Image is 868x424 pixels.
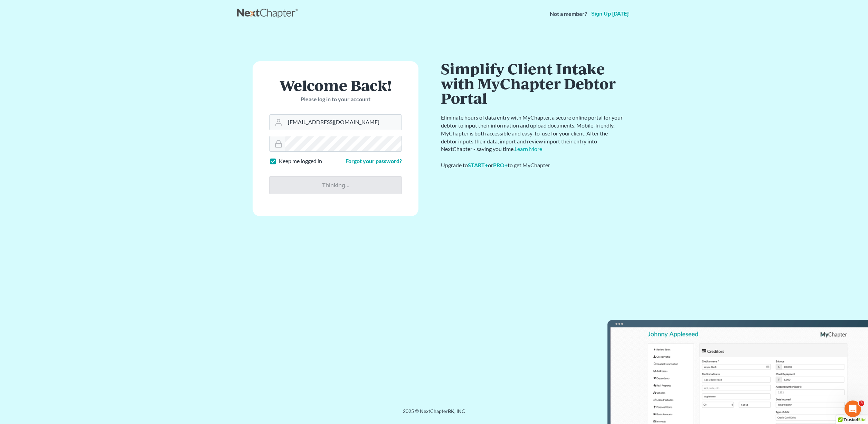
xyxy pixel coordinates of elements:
a: Learn More [515,145,542,152]
a: Sign up [DATE]! [590,11,631,17]
span: 3 [859,401,864,406]
div: Upgrade to or to get MyChapter [441,161,624,169]
h1: Welcome Back! [269,78,402,93]
p: Eliminate hours of data entry with MyChapter, a secure online portal for your debtor to input the... [441,114,624,153]
div: 2025 © NextChapterBK, INC [237,408,631,420]
input: Email Address [285,115,402,130]
p: Please log in to your account [269,95,402,103]
strong: Not a member? [550,10,587,18]
h1: Simplify Client Intake with MyChapter Debtor Portal [441,61,624,105]
iframe: Intercom live chat [845,401,861,417]
label: Keep me logged in [279,157,322,165]
a: PRO+ [493,162,508,168]
a: Forgot your password? [346,158,402,164]
a: START+ [468,162,488,168]
input: Thinking... [269,176,402,194]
